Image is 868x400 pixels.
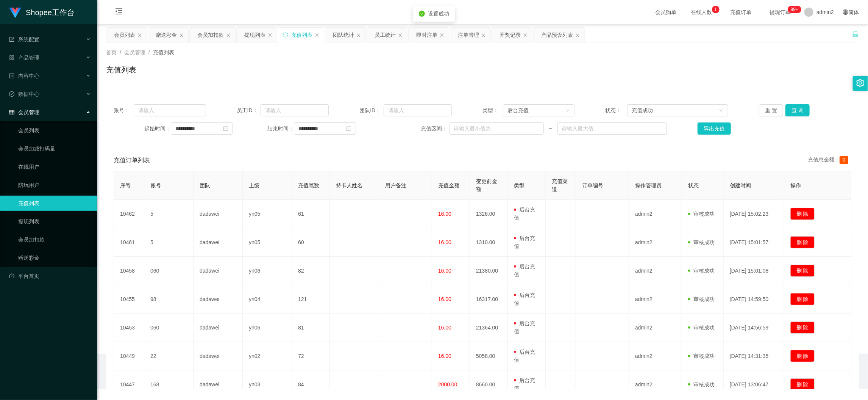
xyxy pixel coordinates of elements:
[470,228,508,257] td: 1310.00
[470,257,508,285] td: 21380.00
[144,285,194,314] td: 98
[106,0,132,25] i: 图标: menu-fold
[523,33,528,38] i: 图标: close
[114,257,144,285] td: 10458
[632,105,653,116] div: 充值成功
[438,381,457,387] span: 2000.00
[688,268,715,274] span: 审核成功
[194,285,243,314] td: dadawei
[114,107,134,115] span: 账号：
[243,285,292,314] td: yn04
[840,156,848,164] span: 0
[114,370,144,399] td: 10447
[790,208,815,220] button: 删 除
[144,342,194,370] td: 22
[719,108,724,113] i: 图标: down
[398,33,403,38] i: 图标: close
[629,285,682,314] td: admin2
[724,228,784,257] td: [DATE] 15:01:57
[194,370,243,399] td: dadawei
[730,182,751,188] span: 创建时间
[557,122,667,135] input: 请输入最大值
[315,33,319,38] i: 图标: close
[292,285,330,314] td: 121
[9,55,39,61] span: 产品管理
[26,0,75,25] h1: Shopee工作台
[629,200,682,228] td: admin2
[9,55,14,60] i: 图标: appstore-o
[438,296,451,302] span: 16.00
[843,9,848,15] i: 图标: global
[292,314,330,342] td: 81
[790,322,815,334] button: 删 除
[144,125,171,133] span: 起始时间：
[544,125,557,133] span: ~
[688,325,715,331] span: 审核成功
[384,104,452,116] input: 请输入
[291,28,312,42] div: 充值列表
[629,257,682,285] td: admin2
[9,91,39,97] span: 数据中心
[197,28,224,42] div: 会员加扣款
[243,314,292,342] td: yn06
[629,314,682,342] td: admin2
[790,378,815,391] button: 删 除
[419,11,425,17] i: icon: check-circle
[243,200,292,228] td: yn05
[428,11,449,17] span: 设置成功
[481,33,486,38] i: 图标: close
[9,109,39,115] span: 会员管理
[359,107,384,115] span: 团队ID：
[375,28,396,42] div: 员工统计
[124,49,145,55] span: 会员管理
[582,182,603,188] span: 订单编号
[261,104,329,116] input: 请输入
[114,342,144,370] td: 10449
[808,156,851,165] div: 充值总金额：
[144,228,194,257] td: 5
[243,228,292,257] td: yn05
[9,73,39,79] span: 内容中心
[9,9,75,15] a: Shopee工作台
[565,108,570,113] i: 图标: down
[244,28,265,42] div: 提现列表
[476,178,497,192] span: 变更前金额
[715,6,717,13] p: 1
[18,141,91,156] a: 会员加减打码量
[438,325,451,331] span: 16.00
[712,6,720,13] sup: 1
[438,239,451,245] span: 16.00
[688,211,715,217] span: 审核成功
[9,268,91,284] a: 图标: dashboard平台首页
[790,293,815,305] button: 删 除
[470,342,508,370] td: 5058.00
[243,342,292,370] td: yn02
[18,232,91,247] a: 会员加扣款
[790,265,815,277] button: 删 除
[385,182,406,188] span: 用户备注
[144,314,194,342] td: 060
[9,73,14,78] i: 图标: profile
[724,314,784,342] td: [DATE] 14:56:59
[724,285,784,314] td: [DATE] 14:59:50
[194,342,243,370] td: dadawei
[852,31,859,38] i: 图标: unlock
[194,257,243,285] td: dadawei
[179,33,184,38] i: 图标: close
[346,126,351,131] i: 图标: calendar
[790,350,815,362] button: 删 除
[726,9,755,15] span: 充值订单
[482,107,503,115] span: 类型：
[438,182,459,188] span: 充值金额
[635,182,662,188] span: 操作管理员
[333,28,354,42] div: 团队统计
[106,64,136,75] h1: 充值列表
[514,377,535,391] span: 后台充值
[237,107,261,115] span: 员工ID：
[18,123,91,138] a: 会员列表
[243,370,292,399] td: yn03
[200,182,210,188] span: 团队
[243,257,292,285] td: yn06
[194,228,243,257] td: dadawei
[629,342,682,370] td: admin2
